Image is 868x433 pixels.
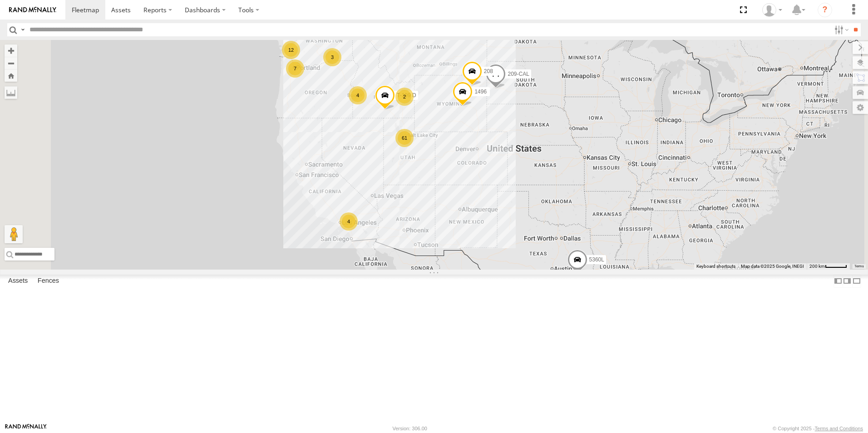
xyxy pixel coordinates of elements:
div: 7 [286,59,304,78]
span: 5360L [589,256,604,263]
div: 3 [323,48,341,66]
span: 209-CAL [508,71,529,77]
span: 200 km [809,264,825,269]
i: ? [818,3,832,17]
span: 208 [484,68,493,74]
label: Assets [4,275,32,287]
label: Fences [33,275,64,287]
button: Map Scale: 200 km per 45 pixels [807,263,850,270]
div: 61 [395,129,414,147]
span: T-199 D [397,93,416,99]
a: Visit our Website [5,424,47,433]
button: Zoom out [5,57,17,69]
a: Terms (opens in new tab) [854,265,864,268]
label: Search Query [19,23,26,36]
div: 4 [349,86,367,104]
div: Keith Washburn [759,3,785,17]
div: 2 [395,88,414,106]
label: Search Filter Options [831,23,850,36]
span: 1496 [474,89,487,95]
span: Map data ©2025 Google, INEGI [741,264,804,269]
button: Zoom in [5,44,17,57]
label: Dock Summary Table to the Left [833,275,843,288]
button: Keyboard shortcuts [696,263,735,270]
div: © Copyright 2025 - [773,426,863,431]
button: Drag Pegman onto the map to open Street View [5,225,23,243]
img: rand-logo.svg [9,7,56,13]
label: Hide Summary Table [852,275,861,288]
label: Dock Summary Table to the Right [843,275,852,288]
button: Zoom Home [5,69,17,82]
a: Terms and Conditions [815,426,863,431]
div: Version: 306.00 [393,426,427,431]
label: Measure [5,86,17,99]
div: 4 [340,212,358,231]
div: 12 [282,41,300,59]
label: Map Settings [853,101,868,114]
